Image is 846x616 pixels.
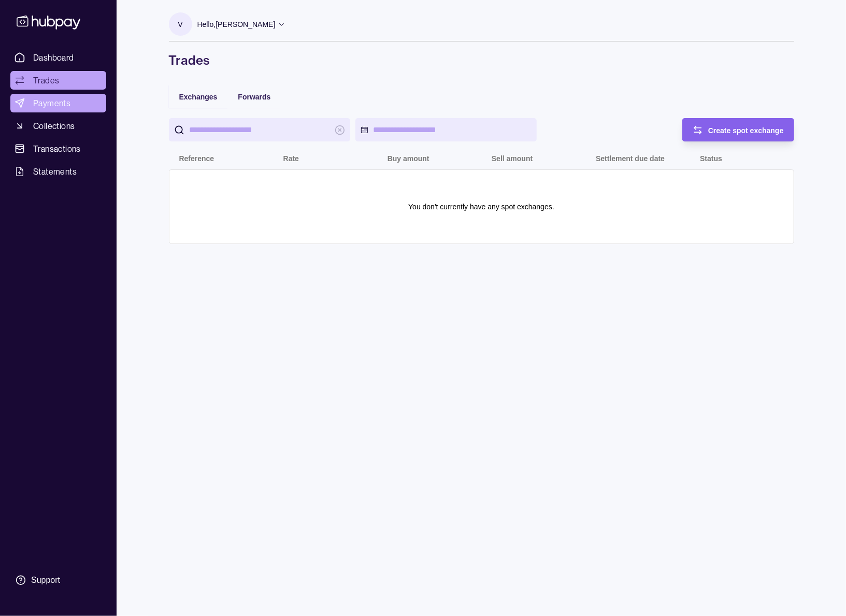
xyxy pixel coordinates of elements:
p: Reference [179,154,214,163]
p: You don't currently have any spot exchanges. [408,201,554,212]
span: Create spot exchange [708,126,784,135]
a: Transactions [10,139,106,158]
h1: Trades [169,52,794,68]
a: Support [10,569,106,591]
div: Support [31,575,60,586]
a: Collections [10,117,106,135]
p: Rate [283,154,299,163]
p: Hello, [PERSON_NAME] [197,19,276,30]
span: Collections [33,120,75,132]
p: Sell amount [492,154,533,163]
span: Dashboard [33,51,74,64]
span: Payments [33,97,70,109]
a: Trades [10,71,106,90]
input: search [190,118,329,141]
button: Create spot exchange [682,118,794,141]
p: V [178,19,182,30]
p: Settlement due date [596,154,665,163]
span: Transactions [33,142,81,155]
span: Exchanges [179,93,218,101]
a: Payments [10,94,106,112]
a: Dashboard [10,48,106,67]
p: Status [700,154,722,163]
a: Statements [10,162,106,181]
span: Forwards [238,93,270,101]
span: Trades [33,74,59,87]
p: Buy amount [388,154,429,163]
span: Statements [33,165,77,178]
